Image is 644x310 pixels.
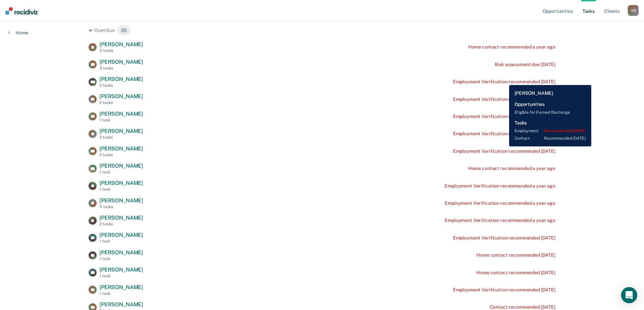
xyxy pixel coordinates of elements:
[99,41,143,48] span: [PERSON_NAME]
[99,118,143,122] div: 1 task
[99,93,143,100] span: [PERSON_NAME]
[99,66,143,71] div: 3 tasks
[628,5,639,16] button: HB
[99,266,143,273] span: [PERSON_NAME]
[99,222,143,226] div: 2 tasks
[445,200,555,206] div: Employment Verification recommended a year ago
[476,252,555,258] div: Home contact recommended [DATE]
[453,287,555,293] div: Employment Verification recommended [DATE]
[490,304,555,310] div: Contact recommended [DATE]
[99,59,143,65] span: [PERSON_NAME]
[99,197,143,204] span: [PERSON_NAME]
[99,301,143,308] span: [PERSON_NAME]
[89,25,555,36] div: Overdue 20
[5,7,38,15] img: Recidiviz
[99,180,143,186] span: [PERSON_NAME]
[495,62,555,67] div: Risk assessment due [DATE]
[99,256,143,261] div: 1 task
[99,284,143,290] span: [PERSON_NAME]
[99,249,143,256] span: [PERSON_NAME]
[453,131,555,137] div: Employment Verification recommended [DATE]
[621,287,637,303] div: Open Intercom Messenger
[99,232,143,238] span: [PERSON_NAME]
[99,187,143,192] div: 1 task
[453,148,555,154] div: Employment Verification recommended [DATE]
[99,135,143,140] div: 2 tasks
[99,170,143,174] div: 1 task
[453,114,555,119] div: Employment Verification recommended [DATE]
[117,25,131,36] span: 20
[453,235,555,241] div: Employment Verification recommended [DATE]
[99,274,143,278] div: 1 task
[628,5,639,16] div: H B
[99,111,143,117] span: [PERSON_NAME]
[99,76,143,82] span: [PERSON_NAME]
[99,163,143,169] span: [PERSON_NAME]
[99,128,143,134] span: [PERSON_NAME]
[99,152,143,157] div: 2 tasks
[453,96,555,102] div: Employment Verification recommended [DATE]
[453,79,555,85] div: Employment Verification recommended [DATE]
[99,48,143,53] div: 3 tasks
[445,183,555,189] div: Employment Verification recommended a year ago
[468,166,555,171] div: Home contact recommended a year ago
[468,44,555,50] div: Home contact recommended a year ago
[445,218,555,223] div: Employment Verification recommended a year ago
[476,270,555,276] div: Home contact recommended [DATE]
[99,239,143,244] div: 1 task
[99,291,143,296] div: 1 task
[99,83,143,88] div: 2 tasks
[99,100,143,105] div: 2 tasks
[8,30,28,36] a: Home
[99,215,143,221] span: [PERSON_NAME]
[99,145,143,152] span: [PERSON_NAME]
[99,204,143,209] div: 3 tasks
